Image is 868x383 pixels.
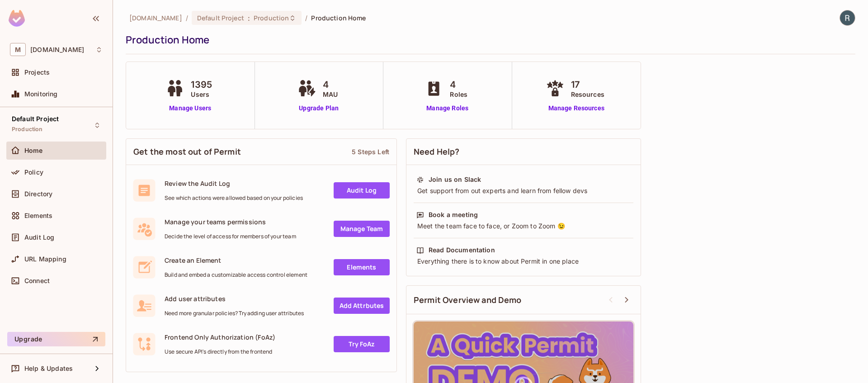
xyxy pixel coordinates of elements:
[311,14,366,22] span: Production Home
[416,186,631,195] div: Get support from out experts and learn from fellow devs
[12,126,43,133] span: Production
[24,90,58,98] span: Monitoring
[429,175,481,184] div: Join us on Slack
[323,90,338,99] span: MAU
[414,294,522,306] span: Permit Overview and Demo
[165,294,304,303] span: Add user attributes
[165,310,304,317] span: Need more granular policies? Try adding user attributes
[24,365,73,372] span: Help & Updates
[129,14,182,22] span: the active workspace
[164,104,217,113] a: Manage Users
[12,115,59,123] span: Default Project
[450,78,467,91] span: 4
[334,221,390,237] a: Manage Team
[10,43,26,56] span: M
[429,246,495,255] div: Read Documentation
[334,182,390,199] a: Audit Log
[24,234,54,241] span: Audit Log
[423,104,472,113] a: Manage Roles
[7,332,105,346] button: Upgrade
[165,256,307,265] span: Create an Element
[24,69,50,76] span: Projects
[165,333,275,341] span: Frontend Only Authorization (FoAz)
[165,271,307,279] span: Build and embed a customizable access control element
[197,14,244,22] span: Default Project
[352,147,389,156] div: 5 Steps Left
[323,78,338,91] span: 4
[186,14,188,22] li: /
[9,10,25,27] img: SReyMgAAAABJRU5ErkJggg==
[450,90,467,99] span: Roles
[334,336,390,352] a: Try FoAz
[24,255,66,263] span: URL Mapping
[30,46,84,53] span: Workspace: msfourrager.com
[296,104,342,113] a: Upgrade Plan
[24,169,43,176] span: Policy
[165,179,303,188] span: Review the Audit Log
[571,78,604,91] span: 17
[840,10,855,25] img: Robin Simard
[544,104,609,113] a: Manage Resources
[24,277,50,284] span: Connect
[191,90,212,99] span: Users
[414,146,460,157] span: Need Help?
[24,190,52,198] span: Directory
[191,78,212,91] span: 1395
[24,147,43,154] span: Home
[334,298,390,314] a: Add Attrbutes
[334,259,390,275] a: Elements
[571,90,604,99] span: Resources
[254,14,289,22] span: Production
[429,210,478,219] div: Book a meeting
[416,222,631,231] div: Meet the team face to face, or Zoom to Zoom 😉
[24,212,52,219] span: Elements
[133,146,241,157] span: Get the most out of Permit
[165,218,296,226] span: Manage your teams permissions
[247,14,250,22] span: :
[165,194,303,202] span: See which actions were allowed based on your policies
[165,233,296,240] span: Decide the level of access for members of your team
[305,14,307,22] li: /
[126,33,851,47] div: Production Home
[416,257,631,266] div: Everything there is to know about Permit in one place
[165,348,275,355] span: Use secure API's directly from the frontend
